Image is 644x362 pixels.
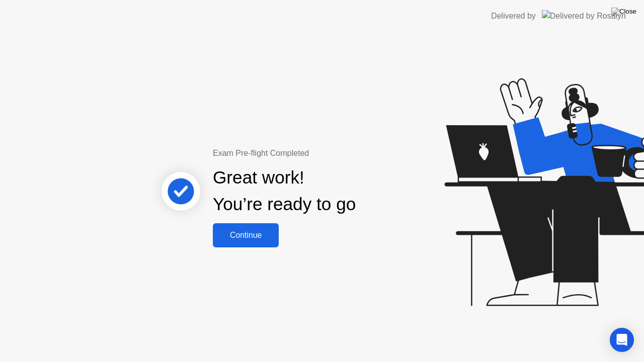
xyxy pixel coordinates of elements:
div: Delivered by [491,10,536,22]
div: Exam Pre-flight Completed [213,147,421,159]
div: Open Intercom Messenger [610,328,634,352]
button: Continue [213,223,279,247]
img: Close [611,8,636,16]
img: Delivered by Rosalyn [542,10,626,22]
div: Continue [216,231,276,240]
div: Great work! You’re ready to go [213,164,356,218]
